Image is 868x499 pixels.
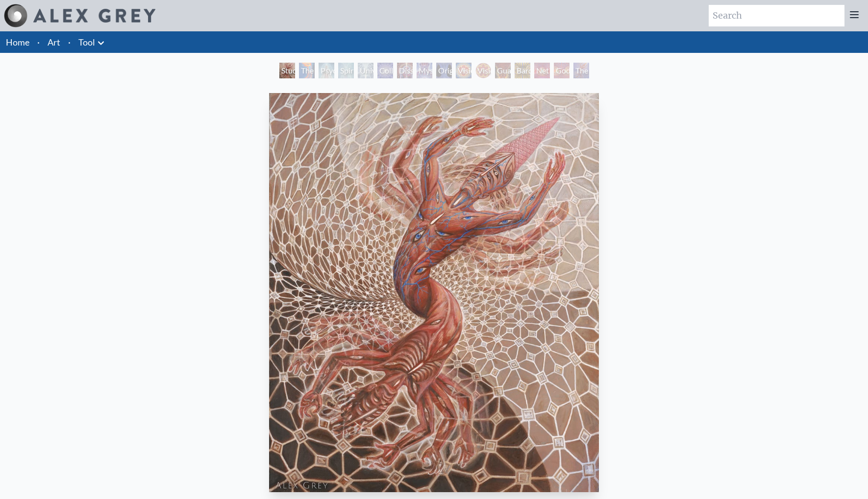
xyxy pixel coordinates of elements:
div: The Great Turn [573,63,589,78]
a: Art [48,35,60,49]
div: Study for the Great Turn [279,63,295,78]
div: The Torch [299,63,315,78]
div: Vision Crystal [456,63,471,78]
li: · [64,31,74,53]
a: Home [6,37,29,48]
div: Bardo Being [515,63,530,78]
div: Mystic Eye [417,63,432,78]
input: Search [709,5,844,26]
div: Guardian of Infinite Vision [495,63,511,78]
div: Dissectional Art for Tool's Lateralus CD [397,63,413,78]
img: Study-for-the-Great-Turn_2020_Alex-Grey.jpg [269,93,599,492]
div: Godself [554,63,570,78]
div: Psychic Energy System [319,63,334,78]
div: Universal Mind Lattice [358,63,373,78]
div: Collective Vision [377,63,393,78]
div: Original Face [436,63,452,78]
li: · [33,31,44,53]
a: Tool [78,35,95,49]
div: Net of Being [534,63,550,78]
div: Vision [PERSON_NAME] [475,63,491,78]
div: Spiritual Energy System [338,63,354,78]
